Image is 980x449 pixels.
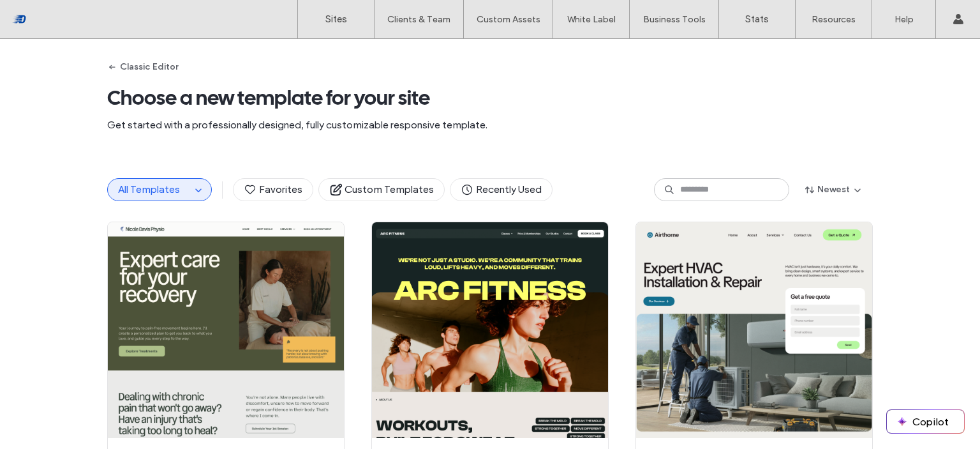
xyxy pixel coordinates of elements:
[233,178,313,201] button: Favorites
[107,57,178,77] button: Classic Editor
[387,14,450,25] label: Clients & Team
[567,14,616,25] label: White Label
[107,85,873,110] span: Choose a new template for your site
[887,410,964,433] button: Copilot
[461,183,542,197] span: Recently Used
[643,14,706,25] label: Business Tools
[794,179,873,200] button: Newest
[244,183,302,197] span: Favorites
[895,14,914,25] label: Help
[329,183,434,197] span: Custom Templates
[745,13,769,25] label: Stats
[318,178,445,201] button: Custom Templates
[812,14,856,25] label: Resources
[325,13,347,25] label: Sites
[107,118,873,132] span: Get started with a professionally designed, fully customizable responsive template.
[108,179,191,201] button: All Templates
[477,14,540,25] label: Custom Assets
[450,178,553,201] button: Recently Used
[118,183,180,195] span: All Templates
